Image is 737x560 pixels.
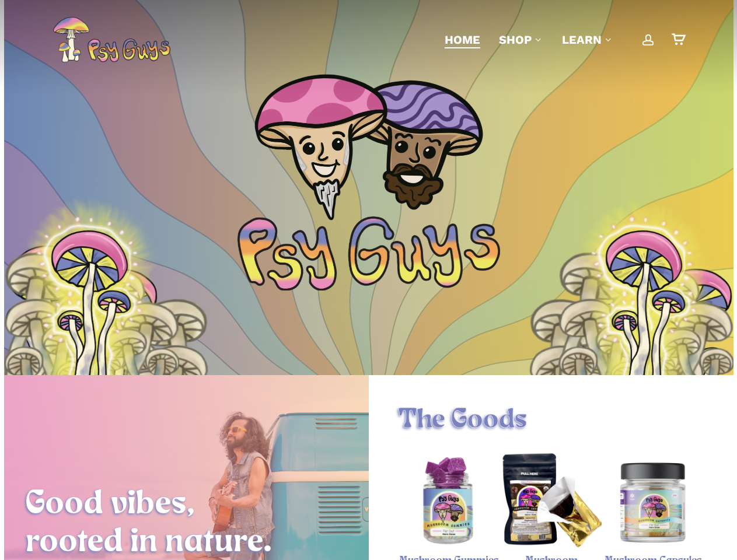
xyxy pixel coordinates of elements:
[33,253,208,433] img: Illustration of a cluster of tall mushrooms with light caps and dark gills, viewed from below.
[4,206,179,386] img: Illustration of a cluster of tall mushrooms with light caps and dark gills, viewed from below.
[558,206,733,386] img: Illustration of a cluster of tall mushrooms with light caps and dark gills, viewed from below.
[398,404,704,437] h1: The Goods
[562,33,602,47] span: Learn
[562,32,613,48] a: Learn
[602,451,704,553] a: Magic Mushroom Capsules
[398,451,500,553] img: Blackberry hero dose magic mushroom gummies in a PsyGuys branded jar
[500,451,602,553] img: Psy Guys mushroom chocolate bar packaging and unwrapped bar
[252,59,485,234] img: PsyGuys Heads Logo
[19,194,165,404] img: Colorful psychedelic mushrooms with pink, blue, and yellow patterns on a glowing yellow background.
[445,32,480,48] a: Home
[602,451,704,553] img: Psy Guys Mushroom Capsules, Hero Dose bottle
[237,216,500,290] img: Psychedelic PsyGuys Text Logo
[53,16,170,63] img: PsyGuys
[500,451,602,553] a: Magic Mushroom Chocolate Bar
[529,253,704,433] img: Illustration of a cluster of tall mushrooms with light caps and dark gills, viewed from below.
[445,33,480,47] span: Home
[499,33,532,47] span: Shop
[398,451,500,553] a: Psychedelic Mushroom Gummies
[573,194,719,404] img: Colorful psychedelic mushrooms with pink, blue, and yellow patterns on a glowing yellow background.
[499,32,543,48] a: Shop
